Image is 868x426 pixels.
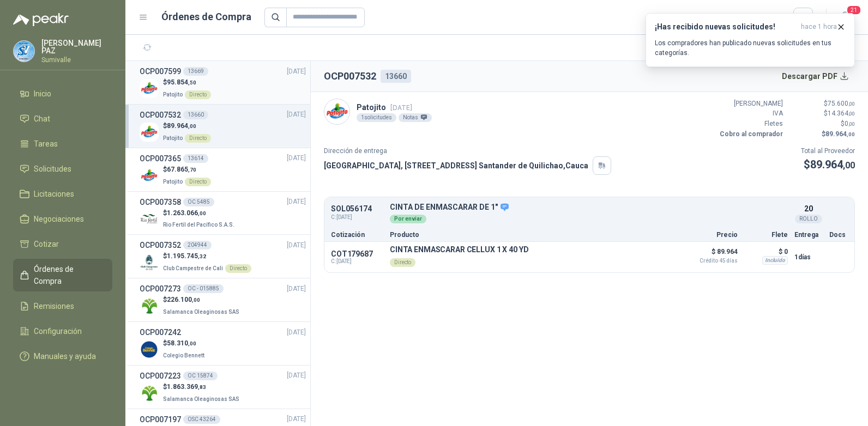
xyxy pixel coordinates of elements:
a: OCP007358OC 5485[DATE] Company Logo$1.263.066,00Rio Fertil del Pacífico S.A.S. [140,196,306,230]
a: Licitaciones [13,184,112,204]
span: 1.863.369 [167,383,206,391]
img: Company Logo [140,340,159,359]
span: Manuales y ayuda [34,350,96,362]
p: $ [163,382,242,392]
span: Patojito [163,179,183,185]
a: Configuración [13,321,112,342]
a: Órdenes de Compra [13,259,112,291]
span: Colegio Bennett [163,352,204,358]
span: Solicitudes [34,163,71,175]
p: $ [801,156,855,173]
span: Patojito [163,92,183,98]
p: Producto [390,232,677,238]
span: 95.854 [167,78,196,86]
span: Chat [34,113,50,125]
p: Patojito [357,101,432,113]
div: Incluido [762,256,788,265]
span: ,70 [188,167,196,173]
a: OCP007242[DATE] Company Logo$58.310,00Colegio Bennett [140,326,306,361]
p: COT179687 [331,249,383,258]
div: 13669 [183,67,208,76]
span: [DATE] [287,109,306,120]
p: $ 0 [744,245,788,258]
p: [PERSON_NAME] [718,99,783,109]
h2: OCP007532 [324,69,376,84]
p: SOL056174 [331,205,383,213]
img: Logo peakr [13,13,69,26]
h3: OCP007532 [140,109,181,121]
div: 204944 [183,241,212,249]
span: Remisiones [34,300,74,312]
div: OC - 015885 [183,284,224,293]
span: Club Campestre de Cali [163,265,223,271]
p: Cobro al comprador [718,129,783,139]
a: Inicio [13,83,112,104]
p: $ [163,77,211,88]
p: IVA [718,108,783,119]
p: Flete [744,232,788,238]
span: ,00 [198,210,206,216]
a: OCP00753213660[DATE] Company Logo$89.964,00PatojitoDirecto [140,109,306,143]
span: 89.964 [825,130,855,138]
span: ,00 [188,340,196,346]
div: Directo [185,178,211,186]
div: 13660 [381,70,411,83]
p: $ [789,119,855,129]
span: ,50 [188,80,196,86]
p: Fletes [718,119,783,129]
h3: OCP007358 [140,196,181,208]
span: ,83 [198,384,206,390]
p: $ [163,208,237,218]
span: ,00 [848,121,855,127]
p: Total al Proveedor [801,146,855,156]
a: OCP00736513614[DATE] Company Logo$67.865,70PatojitoDirecto [140,153,306,187]
span: 1.263.066 [167,209,206,217]
img: Company Logo [140,253,159,272]
span: Rio Fertil del Pacífico S.A.S. [163,222,234,228]
span: ,00 [192,297,200,303]
h3: OCP007242 [140,326,181,338]
span: [DATE] [390,104,412,112]
span: 14.364 [828,109,855,117]
span: ,00 [188,123,196,129]
span: Inicio [34,88,51,100]
p: $ [163,295,242,305]
span: ,00 [848,101,855,107]
span: [DATE] [287,240,306,251]
a: OCP007273OC - 015885[DATE] Company Logo$226.100,00Salamanca Oleaginosas SAS [140,283,306,317]
img: Company Logo [324,99,349,124]
h3: OCP007223 [140,370,181,382]
button: ¡Has recibido nuevas solicitudes!hace 1 hora Los compradores han publicado nuevas solicitudes en ... [646,13,855,67]
p: 20 [804,203,813,215]
h3: OCP007352 [140,239,181,251]
p: Los compradores han publicado nuevas solicitudes en tus categorías. [655,38,846,58]
p: $ [163,121,211,131]
p: $ [789,108,855,119]
a: Solicitudes [13,159,112,179]
div: Directo [185,90,211,99]
a: OCP007223OC 15874[DATE] Company Logo$1.863.369,83Salamanca Oleaginosas SAS [140,370,306,404]
div: Directo [225,264,251,273]
button: 21 [835,8,855,27]
a: Cotizar [13,234,112,254]
h3: OCP007599 [140,65,181,77]
p: CINTA DE ENMASCARAR DE 1" [390,203,788,212]
p: $ [163,165,211,175]
span: Órdenes de Compra [34,263,102,287]
span: ,00 [843,160,855,171]
span: [DATE] [287,370,306,381]
p: [GEOGRAPHIC_DATA], [STREET_ADDRESS] Santander de Quilichao , Cauca [324,160,588,172]
span: [DATE] [287,327,306,338]
div: 1 solicitudes [357,113,396,122]
span: Patojito [163,135,183,141]
span: Tareas [34,138,58,150]
span: Negociaciones [34,213,84,225]
a: Chat [13,108,112,129]
p: Dirección de entrega [324,146,611,156]
span: ,32 [198,253,206,259]
p: [PERSON_NAME] PAZ [41,39,112,54]
span: 226.100 [167,296,200,303]
img: Company Logo [140,123,159,142]
span: 89.964 [167,122,196,130]
span: C: [DATE] [331,258,383,265]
